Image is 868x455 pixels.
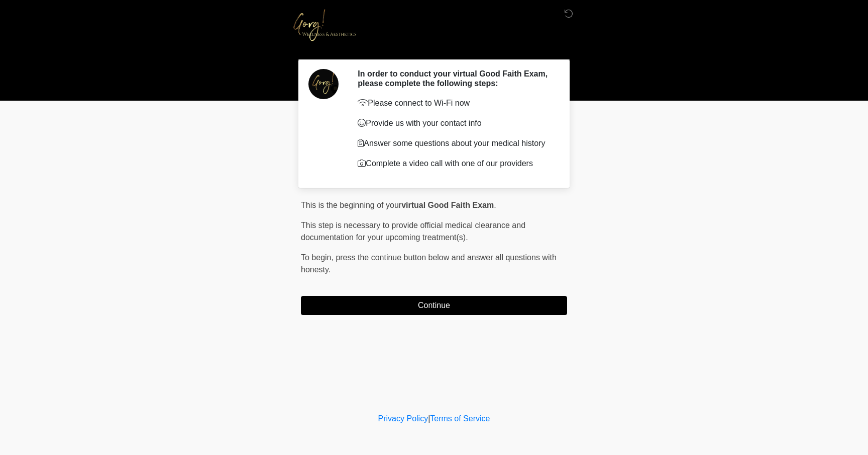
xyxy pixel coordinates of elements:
[358,117,552,129] p: Provide us with your contact info
[301,201,401,209] span: This is the beginning of your
[301,253,557,274] span: press the continue button below and answer all questions with honesty.
[358,97,552,109] p: Please connect to Wi-Fi now
[301,221,525,242] span: This step is necessary to provide official medical clearance and documentation for your upcoming ...
[428,414,430,423] a: |
[430,414,490,423] a: Terms of Service
[291,8,359,44] img: Gorg! Wellness & Aesthetics Logo
[308,69,339,99] img: Agent Avatar
[301,296,567,315] button: Continue
[358,158,552,170] p: Complete a video call with one of our providers
[401,201,494,209] strong: virtual Good Faith Exam
[358,137,552,149] p: Answer some questions about your medical history
[378,414,428,423] a: Privacy Policy
[494,201,496,209] span: .
[301,253,336,262] span: To begin,
[358,69,552,88] h2: In order to conduct your virtual Good Faith Exam, please complete the following steps:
